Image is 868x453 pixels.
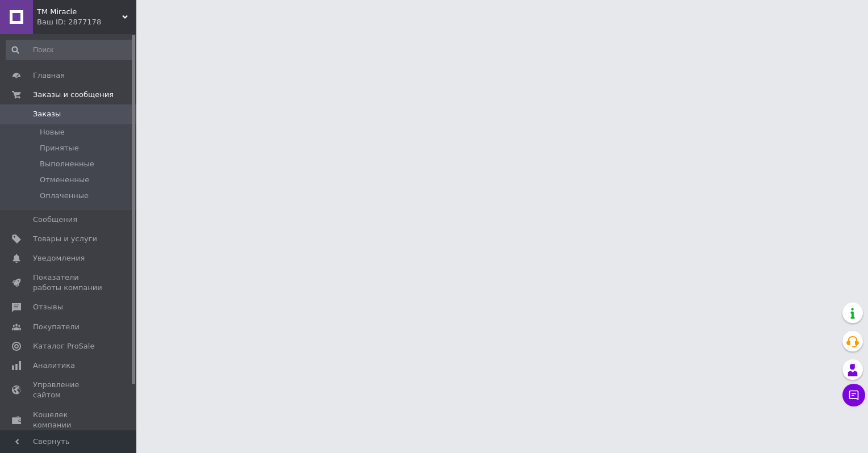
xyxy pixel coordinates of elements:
button: Чат с покупателем [842,384,865,406]
span: Уведомления [33,253,85,263]
span: Заказы [33,109,61,119]
span: Сообщения [33,215,77,225]
span: Принятые [40,143,79,153]
span: Покупатели [33,322,80,332]
span: Показатели работы компании [33,272,105,293]
span: Каталог ProSale [33,341,94,351]
span: Выполненные [40,159,94,169]
span: Аналитика [33,360,75,371]
div: Ваш ID: 2877178 [37,17,136,27]
span: ТМ Miracle [37,7,122,17]
span: Кошелек компании [33,410,105,430]
span: Новые [40,127,65,137]
span: Оплаченные [40,191,89,201]
input: Поиск [6,40,133,60]
span: Главная [33,70,65,81]
span: Управление сайтом [33,380,105,400]
span: Товары и услуги [33,234,97,244]
span: Заказы и сообщения [33,90,114,100]
span: Отмененные [40,175,89,185]
span: Отзывы [33,302,63,312]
